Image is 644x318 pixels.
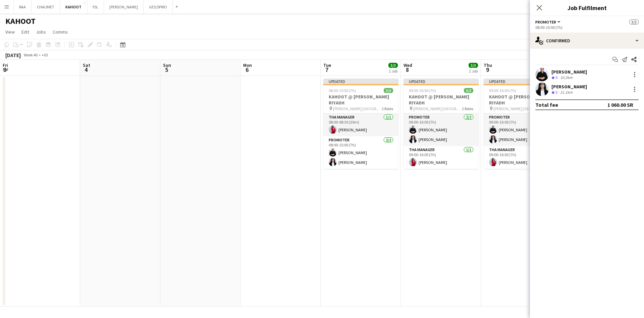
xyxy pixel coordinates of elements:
span: 7 [322,66,331,74]
span: 2 Roles [382,106,393,111]
span: 3/3 [464,88,473,93]
button: CHAUMET [32,0,60,13]
span: Wed [404,62,412,68]
span: 5 [555,75,557,80]
div: Updated [404,79,479,84]
span: 3/3 [469,63,478,68]
span: 9 [483,66,492,74]
a: Jobs [33,28,49,36]
a: Edit [19,28,32,36]
button: [PERSON_NAME] [104,0,144,13]
span: Comms [53,29,68,35]
span: 3 [2,66,8,74]
div: [PERSON_NAME] [551,84,587,90]
span: 8 [402,66,412,74]
button: Promoter [535,19,561,25]
div: 1 Job [389,69,397,74]
span: Jobs [36,29,46,35]
button: GES/SPIRO [144,0,173,13]
a: View [3,28,17,36]
span: 6 [242,66,252,74]
button: YSL [87,0,104,13]
h3: KAHOOT @ [PERSON_NAME] RIYADH [323,94,398,106]
span: [PERSON_NAME] [GEOGRAPHIC_DATA] [493,106,542,111]
div: Updated [323,79,398,84]
span: 4 [82,66,90,74]
h1: KAHOOT [5,16,36,26]
span: Thu [484,62,492,68]
span: 08:00-15:00 (7h) [329,88,356,93]
span: 3/3 [388,63,398,68]
span: 3/3 [629,19,639,25]
span: 09:00-16:00 (7h) [409,88,436,93]
div: +03 [42,52,48,57]
div: Total fee [535,101,558,108]
a: Comms [50,28,70,36]
span: 3/3 [384,88,393,93]
span: Week 40 [22,52,39,57]
h3: KAHOOT @ [PERSON_NAME] RIYADH [404,94,479,106]
span: 5 [162,66,171,74]
div: 21.1km [559,90,574,95]
span: 2 Roles [462,106,473,111]
app-job-card: Updated09:00-16:00 (7h)3/3KAHOOT @ [PERSON_NAME] RIYADH [PERSON_NAME] [GEOGRAPHIC_DATA]2 RolesPro... [484,79,559,169]
div: Confirmed [530,33,644,49]
span: Sun [163,62,171,68]
div: 10.2km [559,75,574,81]
app-card-role: THA Manager1/109:00-16:00 (7h)[PERSON_NAME] [484,146,559,169]
button: KAHOOT [60,0,87,13]
span: Promoter [535,19,556,25]
button: RAA [14,0,32,13]
span: 5 [555,90,557,95]
app-card-role: Promoter2/209:00-16:00 (7h)[PERSON_NAME][PERSON_NAME] [484,113,559,146]
div: 1 Job [469,69,478,74]
div: [DATE] [5,52,21,58]
div: 1 060.00 SR [607,101,633,108]
div: [PERSON_NAME] [551,69,587,75]
app-job-card: Updated08:00-15:00 (7h)3/3KAHOOT @ [PERSON_NAME] RIYADH [PERSON_NAME] [GEOGRAPHIC_DATA]2 RolesTHA... [323,79,398,169]
app-card-role: Promoter2/208:00-15:00 (7h)[PERSON_NAME][PERSON_NAME] [323,136,398,169]
span: Mon [243,62,252,68]
span: Sat [83,62,90,68]
app-job-card: Updated09:00-16:00 (7h)3/3KAHOOT @ [PERSON_NAME] RIYADH [PERSON_NAME] [GEOGRAPHIC_DATA]2 RolesPro... [404,79,479,169]
app-card-role: Promoter2/209:00-16:00 (7h)[PERSON_NAME][PERSON_NAME] [404,113,479,146]
h3: KAHOOT @ [PERSON_NAME] RIYADH [484,94,559,106]
h3: Job Fulfilment [530,3,644,12]
span: Fri [3,62,8,68]
span: [PERSON_NAME] [GEOGRAPHIC_DATA] [413,106,462,111]
span: 09:00-16:00 (7h) [489,88,516,93]
span: [PERSON_NAME] [GEOGRAPHIC_DATA] [333,106,382,111]
span: Tue [323,62,331,68]
app-card-role: THA Manager1/109:00-16:00 (7h)[PERSON_NAME] [404,146,479,169]
span: Edit [21,29,29,35]
app-card-role: THA Manager1/108:00-08:30 (30m)[PERSON_NAME] [323,113,398,136]
span: View [5,29,15,35]
div: 08:00-15:00 (7h) [535,25,639,30]
div: Updated [484,79,559,84]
